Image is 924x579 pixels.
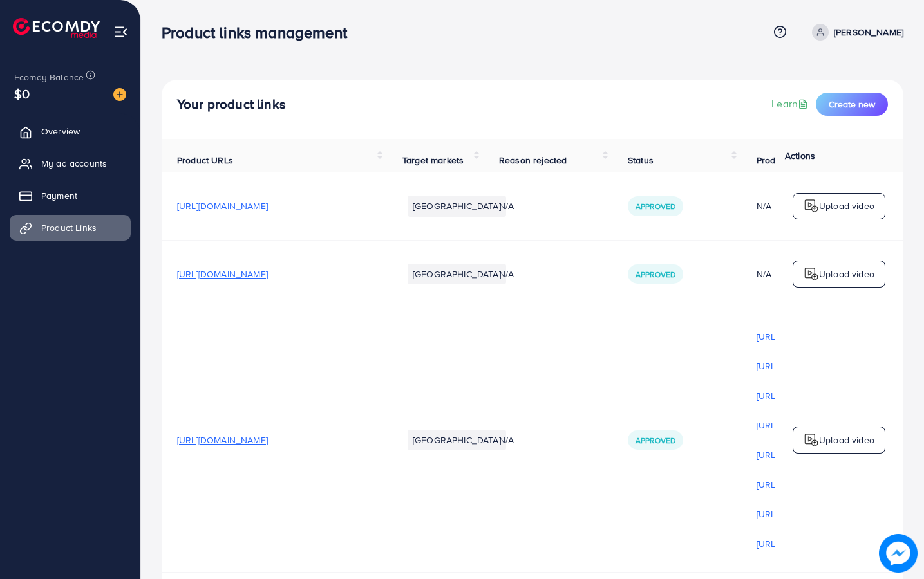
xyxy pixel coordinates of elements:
[757,447,847,463] p: [URL][DOMAIN_NAME]
[10,215,131,241] a: Product Links
[757,358,847,374] p: [URL][DOMAIN_NAME]
[834,24,903,40] p: [PERSON_NAME]
[816,93,888,116] button: Create new
[757,388,847,403] p: [URL][DOMAIN_NAME]
[628,154,654,167] span: Status
[804,198,819,214] img: logo
[13,18,100,38] img: logo
[499,154,567,167] span: Reason rejected
[499,268,514,280] span: N/A
[636,269,675,280] span: Approved
[41,125,80,138] span: Overview
[636,201,675,212] span: Approved
[757,477,847,492] p: [URL][DOMAIN_NAME]
[819,266,874,282] p: Upload video
[819,198,874,214] p: Upload video
[402,154,464,167] span: Target markets
[177,268,268,280] span: [URL][DOMAIN_NAME]
[807,24,903,41] a: [PERSON_NAME]
[14,84,30,103] span: $0
[177,199,268,212] span: [URL][DOMAIN_NAME]
[879,534,918,573] img: image
[408,430,506,450] li: [GEOGRAPHIC_DATA]
[819,432,874,448] p: Upload video
[162,23,357,42] h3: Product links management
[499,199,514,212] span: N/A
[177,96,286,113] h4: Your product links
[408,264,506,284] li: [GEOGRAPHIC_DATA]
[804,432,819,448] img: logo
[14,71,84,84] span: Ecomdy Balance
[113,88,126,101] img: image
[804,266,819,282] img: logo
[785,149,815,162] span: Actions
[757,268,847,280] div: N/A
[757,536,847,551] p: [URL][DOMAIN_NAME]
[10,151,131,176] a: My ad accounts
[757,329,847,344] p: [URL][DOMAIN_NAME]
[408,196,506,216] li: [GEOGRAPHIC_DATA]
[41,221,97,234] span: Product Links
[771,96,811,111] a: Learn
[636,435,675,446] span: Approved
[499,434,514,446] span: N/A
[41,189,77,202] span: Payment
[177,154,233,167] span: Product URLs
[10,118,131,144] a: Overview
[10,183,131,208] a: Payment
[829,98,875,111] span: Create new
[757,154,813,167] span: Product video
[41,157,107,170] span: My ad accounts
[757,418,847,433] p: [URL][DOMAIN_NAME]
[177,434,268,446] span: [URL][DOMAIN_NAME]
[113,24,128,39] img: menu
[757,506,847,522] p: [URL][DOMAIN_NAME]
[757,199,847,212] div: N/A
